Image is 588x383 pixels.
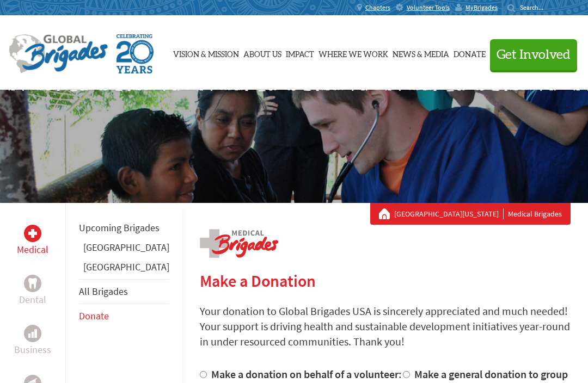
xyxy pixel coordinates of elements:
[79,260,169,279] li: Panama
[17,242,48,257] p: Medical
[318,26,388,80] a: Where We Work
[79,310,109,322] a: Donate
[200,271,571,291] h2: Make a Donation
[117,34,154,73] img: Global Brigades Celebrating 20 Years
[200,304,571,349] p: Your donation to Global Brigades USA is sincerely appreciated and much needed! Your support is dr...
[490,39,577,70] button: Get Involved
[79,279,169,304] li: All Brigades
[19,292,46,307] p: Dental
[24,275,41,292] div: Dental
[243,26,281,80] a: About Us
[28,329,37,338] img: Business
[9,34,108,73] img: Global Brigades Logo
[79,221,160,234] a: Upcoming Brigades
[211,367,402,381] label: Make a donation on behalf of a volunteer:
[286,26,314,80] a: Impact
[365,3,390,12] span: Chapters
[14,342,51,357] p: Business
[407,3,450,12] span: Volunteer Tools
[19,275,46,307] a: DentalDental
[79,216,169,240] li: Upcoming Brigades
[79,304,169,328] li: Donate
[173,26,239,80] a: Vision & Mission
[379,208,562,219] div: Medical Brigades
[465,3,498,12] span: MyBrigades
[393,26,449,80] a: News & Media
[28,278,37,288] img: Dental
[497,48,571,61] span: Get Involved
[79,285,128,298] a: All Brigades
[200,229,278,258] img: logo-medical.png
[454,26,486,80] a: Donate
[520,3,551,11] input: Search...
[83,261,169,273] a: [GEOGRAPHIC_DATA]
[83,241,169,254] a: [GEOGRAPHIC_DATA]
[79,240,169,260] li: Ghana
[24,325,41,342] div: Business
[394,208,504,219] a: [GEOGRAPHIC_DATA][US_STATE]
[17,225,48,257] a: MedicalMedical
[14,325,51,357] a: BusinessBusiness
[28,229,37,238] img: Medical
[24,225,41,242] div: Medical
